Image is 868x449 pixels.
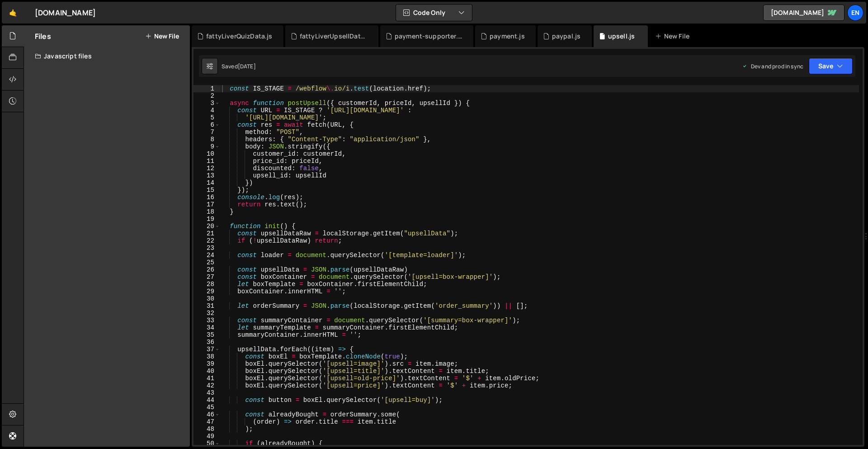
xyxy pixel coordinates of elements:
[24,47,190,65] div: Javascript files
[193,230,220,237] div: 21
[193,179,220,186] div: 14
[193,418,220,425] div: 47
[193,353,220,360] div: 38
[763,5,844,21] a: [DOMAIN_NAME]
[238,62,256,70] div: [DATE]
[193,201,220,208] div: 17
[193,433,220,440] div: 49
[655,32,693,41] div: New File
[193,331,220,339] div: 35
[396,5,472,21] button: Code Only
[193,186,220,194] div: 15
[222,62,256,70] div: Saved
[193,266,220,273] div: 26
[193,158,220,165] div: 11
[193,404,220,411] div: 45
[193,317,220,324] div: 33
[608,32,635,41] div: upsell.js
[193,194,220,201] div: 16
[193,172,220,179] div: 13
[193,375,220,382] div: 41
[193,100,220,107] div: 3
[193,440,220,447] div: 50
[193,92,220,100] div: 2
[809,58,853,74] button: Save
[193,339,220,346] div: 36
[193,396,220,404] div: 44
[193,273,220,281] div: 27
[193,252,220,259] div: 24
[490,32,525,41] div: payment.js
[847,5,863,21] a: En
[193,85,220,92] div: 1
[193,425,220,433] div: 48
[193,288,220,295] div: 29
[193,368,220,375] div: 40
[742,62,803,70] div: Dev and prod in sync
[193,143,220,150] div: 9
[193,136,220,143] div: 8
[193,150,220,158] div: 10
[193,208,220,215] div: 18
[193,382,220,389] div: 42
[193,114,220,121] div: 5
[395,32,462,41] div: payment-supporter.js
[193,324,220,331] div: 34
[193,223,220,230] div: 20
[145,33,179,40] button: New File
[193,346,220,353] div: 37
[2,2,24,24] a: 🤙
[193,121,220,129] div: 6
[193,165,220,172] div: 12
[193,302,220,310] div: 31
[206,32,272,41] div: fattyLiverQuizData.js
[193,281,220,288] div: 28
[193,107,220,114] div: 4
[193,389,220,396] div: 43
[193,310,220,317] div: 32
[552,32,580,41] div: paypal.js
[193,360,220,368] div: 39
[193,237,220,244] div: 22
[35,7,96,18] div: [DOMAIN_NAME]
[193,215,220,223] div: 19
[193,259,220,266] div: 25
[35,31,51,41] h2: Files
[193,411,220,418] div: 46
[193,129,220,136] div: 7
[193,244,220,252] div: 23
[193,295,220,302] div: 30
[300,32,368,41] div: fattyLiverUpsellData.js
